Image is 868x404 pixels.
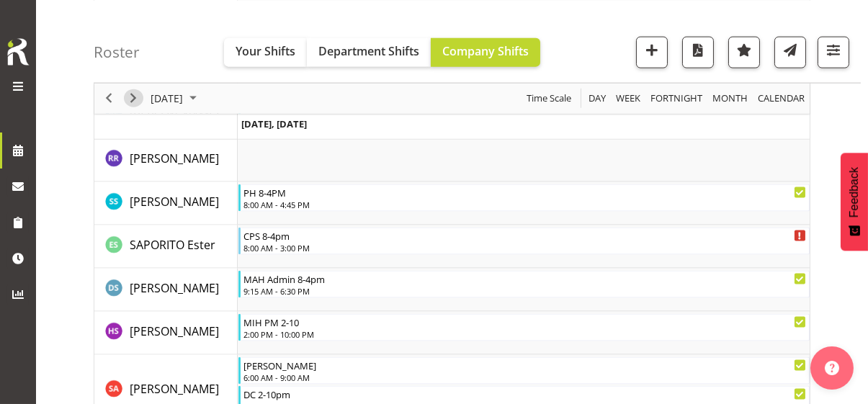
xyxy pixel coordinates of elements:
button: Fortnight [648,89,705,107]
button: Feedback - Show survey [841,153,868,251]
span: [PERSON_NAME] [130,194,219,210]
button: Previous [99,89,119,107]
button: Department Shifts [307,37,431,66]
img: help-xxl-2.png [825,361,839,375]
td: SAPORITO Ester resource [94,225,238,269]
button: Timeline Month [710,89,751,107]
span: [PERSON_NAME] [130,381,219,397]
button: Time Scale [524,89,574,107]
span: Department Shifts [318,42,419,58]
a: [PERSON_NAME] [130,150,219,167]
button: Company Shifts [431,37,540,66]
button: Add a new shift [636,36,668,68]
button: Your Shifts [224,37,307,66]
td: SHARMA Himali resource [94,312,238,355]
button: Send a list of all shifts for the selected filtered period to all rostered employees. [774,36,806,68]
div: DC 2-10pm [243,387,806,401]
span: Feedback [848,167,861,217]
button: Next [124,89,143,107]
div: 8:00 AM - 3:00 PM [243,242,806,253]
div: SANGEETA Shalini"s event - PH 8-4PM Begin From Tuesday, August 12, 2025 at 8:00:00 AM GMT+12:00 E... [238,184,810,212]
td: SELAUSO Dovy resource [94,269,238,312]
div: SAPORITO Ester"s event - CPS 8-4pm Begin From Tuesday, August 12, 2025 at 8:00:00 AM GMT+12:00 En... [238,228,810,255]
img: Rosterit icon logo [4,36,32,68]
div: MIH PM 2-10 [243,315,806,329]
div: [PERSON_NAME] [243,358,806,372]
span: Week [614,89,642,107]
span: Company Shifts [442,42,529,58]
div: 6:00 AM - 9:00 AM [243,372,806,383]
td: SANDHI Ruhin resource [94,139,238,182]
div: SHARMA Himali"s event - MIH PM 2-10 Begin From Tuesday, August 12, 2025 at 2:00:00 PM GMT+12:00 E... [238,314,810,341]
span: SAPORITO Ester [130,237,215,253]
span: Your Shifts [236,42,295,58]
button: August 2025 [148,89,203,107]
span: [PERSON_NAME] [130,280,219,296]
div: MAH Admin 8-4pm [243,271,806,286]
a: [PERSON_NAME] [130,380,219,398]
span: [DATE], [DATE] [241,117,307,130]
div: 9:15 AM - 6:30 PM [243,285,806,297]
div: 2:00 PM - 10:00 PM [243,328,806,340]
button: Timeline Day [586,89,609,107]
div: CPS 8-4pm [243,228,806,243]
div: 8:00 AM - 4:45 PM [243,199,806,210]
span: calendar [756,89,806,107]
h4: Roster [94,43,140,60]
button: Download a PDF of the roster for the current day [682,36,714,68]
span: Day [587,89,607,107]
span: Fortnight [649,89,704,107]
a: SAPORITO Ester [130,236,215,253]
button: Month [756,89,807,107]
button: Filter Shifts [818,36,849,68]
a: [PERSON_NAME] [130,323,219,340]
button: Highlight an important date within the roster. [728,36,760,68]
a: [PERSON_NAME] [130,193,219,210]
div: next period [121,83,146,113]
div: SELAUSO Dovy"s event - MAH Admin 8-4pm Begin From Tuesday, August 12, 2025 at 9:15:00 AM GMT+12:0... [238,271,810,298]
a: [PERSON_NAME] [130,279,219,297]
div: PH 8-4PM [243,185,806,199]
span: [PERSON_NAME] [130,323,219,339]
span: [PERSON_NAME] [130,151,219,166]
span: Month [711,89,749,107]
div: SHRESTHA Anjana"s event - Christopher AM Begin From Tuesday, August 12, 2025 at 6:00:00 AM GMT+12... [238,357,810,385]
span: [DATE] [149,89,184,107]
div: August 12, 2025 [146,83,205,113]
td: SANGEETA Shalini resource [94,182,238,225]
span: Time Scale [525,89,573,107]
div: previous period [97,83,121,113]
button: Timeline Week [614,89,643,107]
